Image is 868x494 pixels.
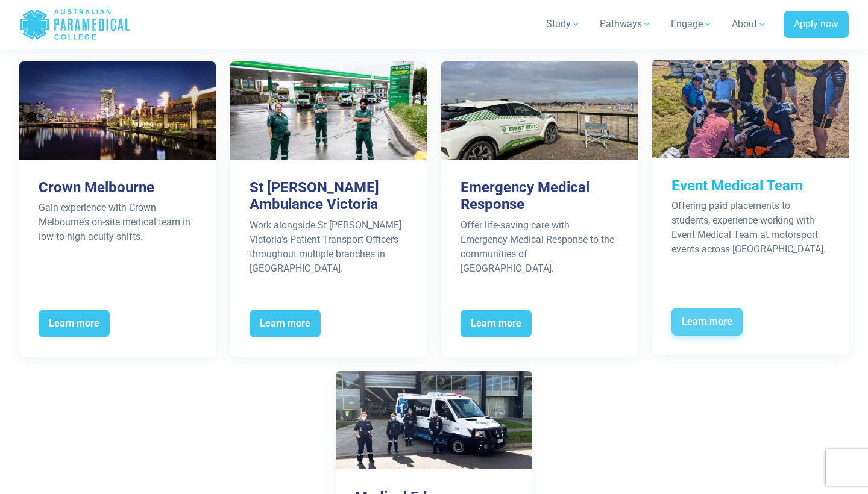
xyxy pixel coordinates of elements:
a: Event Medical Team Offering paid placements to students, experience working with Event Medical Te... [652,60,849,355]
img: Industry Partners – St John Ambulance Victoria [230,61,427,160]
a: Pathways [593,7,659,41]
img: Industry Partners – Event Medical Team [652,60,849,158]
span: Learn more [39,310,110,337]
h3: St [PERSON_NAME] Ambulance Victoria [250,179,407,214]
h3: Crown Melbourne [39,179,197,196]
h3: Event Medical Team [671,177,829,195]
a: St [PERSON_NAME] Ambulance Victoria Work alongside St [PERSON_NAME] Victoria’s Patient Transport ... [230,61,427,357]
img: Industry Partners – Medical Edge Australia [336,371,532,469]
p: Gain experience with Crown Melbourne’s on-site medical team in low-to-high acuity shifts. [39,201,197,244]
a: Study [539,7,588,41]
img: Industry Partners – Crown Melbourne [19,61,216,160]
p: Offering paid placements to students, experience working with Event Medical Team at motorsport ev... [671,199,829,257]
span: Learn more [671,308,743,336]
a: Engage [664,7,720,41]
a: Australian Paramedical College [19,5,131,44]
span: Learn more [461,310,532,337]
h3: Emergency Medical Response [461,179,618,214]
span: Learn more [250,310,321,337]
a: Emergency Medical Response Offer life-saving care with Emergency Medical Response to the communit... [441,61,638,357]
a: About [725,7,774,41]
p: Offer life-saving care with Emergency Medical Response to the communities of [GEOGRAPHIC_DATA]. [461,218,618,276]
a: Apply now [784,11,849,39]
a: Crown Melbourne Gain experience with Crown Melbourne’s on-site medical team in low-to-high acuity... [19,61,216,357]
img: Industry Partners – Emergency Medical Response [441,61,638,160]
p: Work alongside St [PERSON_NAME] Victoria’s Patient Transport Officers throughout multiple branche... [250,218,407,276]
